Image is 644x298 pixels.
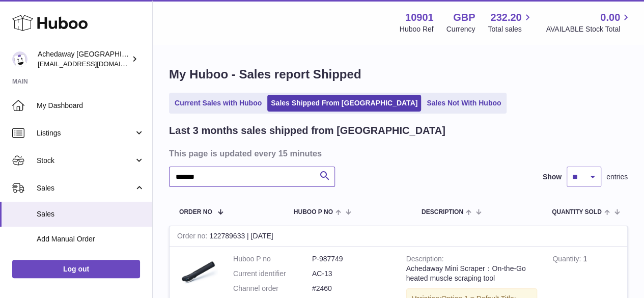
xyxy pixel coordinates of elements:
[406,255,444,265] strong: Description
[169,124,445,138] h2: Last 3 months sales shipped from [GEOGRAPHIC_DATA]
[405,11,434,24] strong: 10901
[406,264,538,283] div: Achedaway Mini Scraper：On-the-Go heated muscle scraping tool
[546,24,632,34] span: AVAILABLE Stock Total
[38,60,150,68] span: [EMAIL_ADDRESS][DOMAIN_NAME]
[37,183,134,193] span: Sales
[294,209,333,215] span: Huboo P no
[37,156,134,166] span: Stock
[177,232,209,242] strong: Order no
[171,95,265,112] a: Current Sales with Huboo
[169,66,628,83] h1: My Huboo - Sales report Shipped
[453,11,475,24] strong: GBP
[37,234,145,244] span: Add Manual Order
[233,269,312,279] dt: Current identifier
[233,254,312,264] dt: Huboo P no
[267,95,421,112] a: Sales Shipped From [GEOGRAPHIC_DATA]
[600,11,620,24] span: 0.00
[169,148,625,159] h3: This page is updated every 15 minutes
[179,209,212,215] span: Order No
[12,51,27,67] img: internalAdmin-10901@internal.huboo.com
[488,24,533,34] span: Total sales
[37,101,145,111] span: My Dashboard
[552,209,602,215] span: Quantity Sold
[606,172,628,182] span: entries
[37,128,134,138] span: Listings
[177,254,218,295] img: musclescraper_750x_c42b3404-e4d5-48e3-b3b1-8be745232369.png
[488,11,533,34] a: 232.20 Total sales
[312,269,391,279] dd: AC-13
[400,24,434,34] div: Huboo Ref
[12,260,140,278] a: Log out
[423,95,505,112] a: Sales Not With Huboo
[543,172,562,182] label: Show
[312,284,391,293] dd: #2460
[38,49,129,69] div: Achedaway [GEOGRAPHIC_DATA]
[233,284,312,293] dt: Channel order
[37,209,145,219] span: Sales
[422,209,463,215] span: Description
[170,226,627,247] div: 122789633 | [DATE]
[552,255,583,265] strong: Quantity
[312,254,391,264] dd: P-987749
[490,11,521,24] span: 232.20
[546,11,632,34] a: 0.00 AVAILABLE Stock Total
[446,24,475,34] div: Currency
